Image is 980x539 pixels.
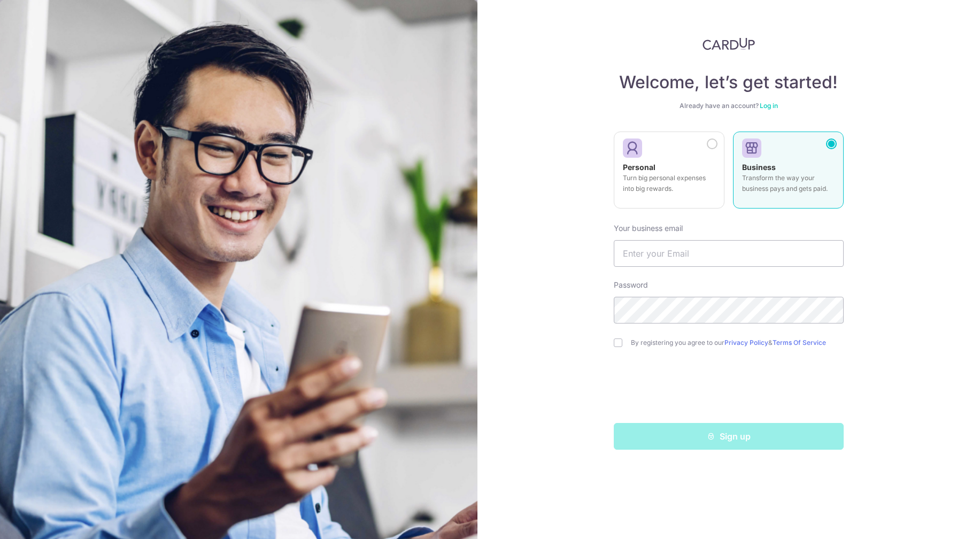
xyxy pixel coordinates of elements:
[614,72,844,93] h4: Welcome, let’s get started!
[614,240,844,267] input: Enter your Email
[703,37,755,50] img: CardUp Logo
[623,163,655,172] strong: Personal
[647,368,810,410] iframe: reCAPTCHA
[733,132,844,215] a: Business Transform the way your business pays and gets paid.
[773,338,826,346] a: Terms Of Service
[724,338,768,346] a: Privacy Policy
[631,338,844,347] label: By registering you agree to our &
[742,173,835,194] p: Transform the way your business pays and gets paid.
[614,280,648,290] label: Password
[614,223,683,234] label: Your business email
[623,173,715,194] p: Turn big personal expenses into big rewards.
[614,132,724,215] a: Personal Turn big personal expenses into big rewards.
[614,102,844,110] div: Already have an account?
[742,163,776,172] strong: Business
[760,102,778,110] a: Log in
